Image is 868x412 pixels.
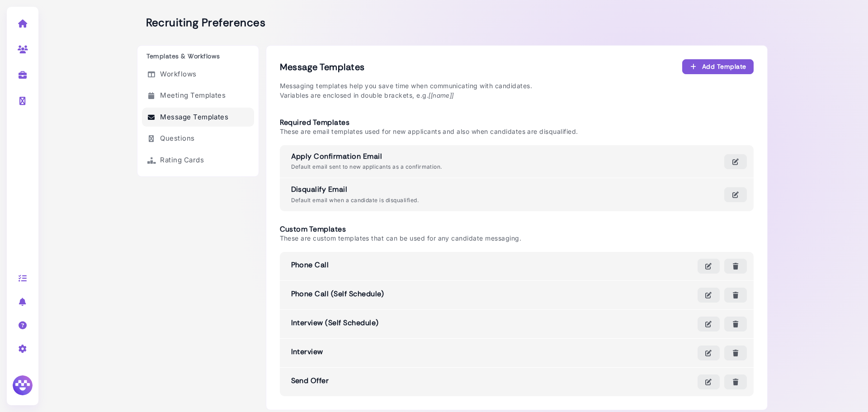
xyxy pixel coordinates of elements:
[280,225,754,233] h3: Custom Templates
[142,151,254,170] a: Rating Cards
[137,16,266,29] h2: Recruiting Preferences
[287,289,389,298] h3: Phone Call (Self Schedule)
[287,185,424,194] h3: Disqualify Email
[287,260,334,269] h3: Phone Call
[287,318,383,327] h3: Interview (Self Schedule)
[142,108,254,127] a: Message Templates
[280,127,754,136] p: These are email templates used for new applicants and also when candidates are disqualified.
[287,152,447,161] h3: Apply Confirmation Email
[142,129,254,148] a: Questions
[287,347,328,356] h3: Interview
[11,374,34,397] img: Megan
[280,233,754,243] p: These are custom templates that can be used for any candidate messaging.
[682,59,753,74] button: Add Template
[142,86,254,105] a: Meeting Templates
[280,59,754,74] h2: Message Templates
[689,62,746,71] div: Add Template
[287,196,424,204] p: Default email when a candidate is disqualified.
[280,118,754,127] h3: Required Templates
[429,91,454,99] em: [[name]]
[142,65,254,84] a: Workflows
[287,376,334,385] h3: Send Offer
[287,163,447,171] p: Default email sent to new applicants as a confirmation.
[280,81,754,100] p: Messaging templates help you save time when communicating with candidates. Variables are enclosed...
[142,52,254,60] h3: Templates & Workflows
